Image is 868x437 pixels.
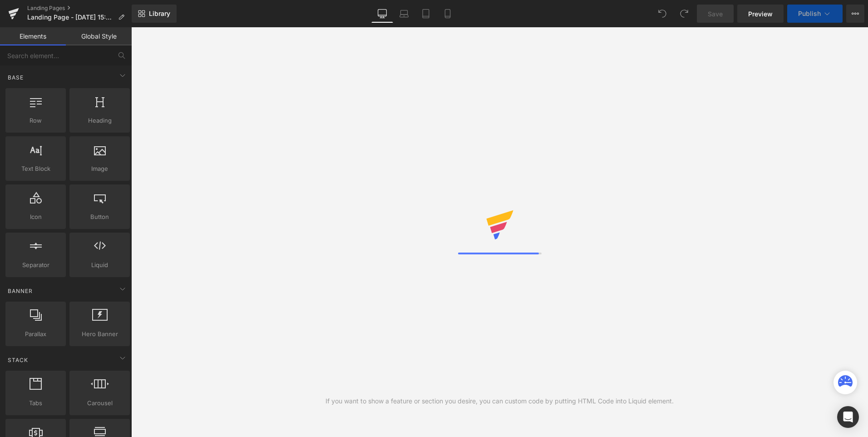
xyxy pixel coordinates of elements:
div: If you want to show a feature or section you desire, you can custom code by putting HTML Code int... [325,396,674,406]
span: Save [708,9,723,19]
div: Open Intercom Messenger [837,406,859,428]
span: Row [8,116,63,125]
a: New Library [132,5,177,23]
button: Publish [787,5,843,23]
button: More [846,5,864,23]
span: Liquid [72,260,127,270]
span: Tabs [8,398,63,408]
span: Parallax [8,329,63,339]
a: Global Style [66,27,132,45]
span: Carousel [72,398,127,408]
span: Image [72,164,127,174]
button: Undo [653,5,671,23]
a: Tablet [415,5,437,23]
button: Redo [675,5,693,23]
a: Preview [737,5,784,23]
a: Landing Pages [27,5,132,12]
span: Hero Banner [72,329,127,339]
span: Preview [748,9,773,19]
a: Desktop [371,5,393,23]
span: Heading [72,116,127,125]
span: Library [149,10,170,18]
span: Separator [8,260,63,270]
span: Banner [7,287,34,295]
span: Base [7,73,25,82]
span: Icon [8,212,63,222]
a: Mobile [437,5,459,23]
span: Publish [798,10,821,17]
span: Landing Page - [DATE] 15:23:57 [27,14,114,21]
a: Laptop [393,5,415,23]
span: Stack [7,356,29,364]
span: Text Block [8,164,63,174]
span: Button [72,212,127,222]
